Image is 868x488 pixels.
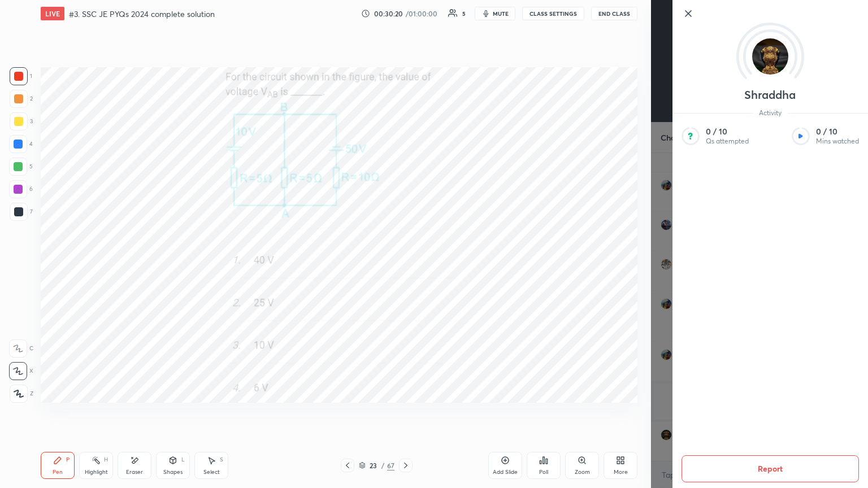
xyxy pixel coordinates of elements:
[706,137,749,146] p: Qs attempted
[753,108,787,117] span: Activity
[591,7,637,20] button: End Class
[368,462,379,469] div: 23
[381,462,385,469] div: /
[9,339,33,358] div: C
[816,137,859,146] p: Mins watched
[104,457,108,463] div: H
[682,455,859,482] button: Report
[493,10,509,18] span: mute
[10,112,33,130] div: 3
[614,469,628,475] div: More
[10,385,33,403] div: Z
[181,457,185,463] div: L
[220,457,223,463] div: S
[493,469,518,475] div: Add Slide
[126,469,143,475] div: Eraser
[9,362,33,380] div: X
[706,127,749,137] p: 0 / 10
[462,11,466,16] div: 5
[10,203,33,221] div: 7
[387,460,394,470] div: 67
[522,7,584,20] button: CLASS SETTINGS
[9,180,33,198] div: 6
[9,135,33,153] div: 4
[9,158,33,176] div: 5
[41,7,64,20] div: LIVE
[66,457,70,463] div: P
[53,469,63,475] div: Pen
[744,90,796,99] p: Shraddha
[69,8,215,19] h4: #3. SSC JE PYQs 2024 complete solution
[475,7,515,20] button: mute
[10,90,33,108] div: 2
[539,469,548,475] div: Poll
[10,67,32,85] div: 1
[752,38,788,75] img: fb0a252707ef4a04af966b653a5f050c.png
[203,469,220,475] div: Select
[85,469,108,475] div: Highlight
[163,469,183,475] div: Shapes
[575,469,590,475] div: Zoom
[816,127,859,137] p: 0 / 10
